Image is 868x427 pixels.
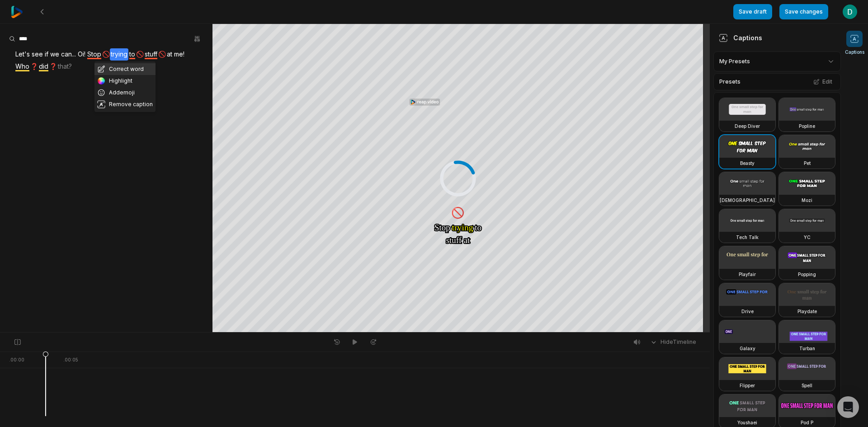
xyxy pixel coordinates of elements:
h3: Youshaei [737,419,757,426]
h3: [DEMOGRAPHIC_DATA] [720,197,775,204]
span: we [49,48,60,61]
span: if [44,48,49,61]
h3: Spell [802,382,812,389]
button: Addemoji [94,87,156,99]
div: Captions [719,33,762,42]
img: color_wheel.png [97,77,105,85]
button: Save changes [779,4,828,19]
span: Stop [86,48,102,61]
h3: Beasty [740,160,755,167]
button: Highlight [94,75,156,87]
span: see [31,48,44,61]
span: can... [60,48,77,61]
h3: Pod P [801,419,813,426]
h3: Galaxy [740,345,755,352]
h3: Playfair [739,271,756,278]
h3: Popping [798,271,816,278]
h3: Mozi [802,197,812,204]
button: Captions [845,31,864,56]
h3: Deep Diver [735,122,760,130]
button: Remove caption [94,99,156,110]
h3: Tech Talk [736,234,759,241]
h3: Drive [741,308,754,315]
button: Save draft [733,4,772,19]
span: stuff [144,48,158,61]
img: reap [11,6,23,18]
div: My Presets [713,52,841,71]
h3: Playdate [797,308,817,315]
h3: Turban [799,345,815,352]
button: HideTimeline [647,335,699,349]
h3: Popline [799,122,815,130]
button: Edit [811,76,835,88]
span: that? [57,61,73,73]
span: Captions [845,49,864,56]
div: Presets [713,73,841,90]
span: Oi! [77,48,86,61]
h3: Pet [804,160,811,167]
span: did [38,61,49,73]
div: Open Intercom Messenger [837,396,859,418]
span: at [166,48,173,61]
h3: YC [804,234,811,241]
span: to [128,48,136,61]
button: Correct word [94,63,156,75]
span: trying [110,48,128,61]
span: Let's [14,48,31,61]
span: Who [14,61,30,73]
span: me! [173,48,185,61]
h3: Flipper [740,382,755,389]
